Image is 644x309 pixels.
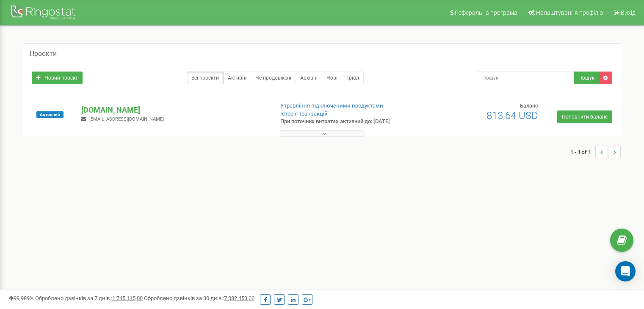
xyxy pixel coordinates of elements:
input: Пошук [477,72,574,84]
div: Open Intercom Messenger [615,261,636,281]
span: 99,989% [8,295,34,301]
a: Тріал [342,72,364,84]
span: Оброблено дзвінків за 30 днів : [144,295,254,301]
a: Управління підключеними продуктами [280,102,383,109]
a: Архівні [296,72,322,84]
a: Новий проєкт [32,72,83,84]
a: Не продовжені [251,72,296,84]
a: Активні [223,72,251,84]
a: Історія транзакцій [280,110,328,117]
button: Пошук [574,72,599,84]
u: 7 382 453,00 [224,295,254,301]
p: [DOMAIN_NAME] [81,105,266,116]
a: Нові [322,72,342,84]
u: 1 745 115,00 [112,295,143,301]
h5: Проєкти [30,50,57,58]
span: Активний [36,111,64,118]
span: Вихід [621,9,636,16]
span: 813,64 USD [486,110,538,121]
span: Баланс [520,102,538,109]
span: [EMAIL_ADDRESS][DOMAIN_NAME] [89,116,164,122]
p: При поточних витратах активний до: [DATE] [280,118,416,126]
a: Поповнити баланс [557,110,612,123]
span: Реферальна програма [455,9,517,16]
a: Всі проєкти [187,72,224,84]
nav: ... [570,137,621,167]
span: Оброблено дзвінків за 7 днів : [35,295,143,301]
span: 1 - 1 of 1 [570,146,595,158]
span: Налаштування профілю [536,9,603,16]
